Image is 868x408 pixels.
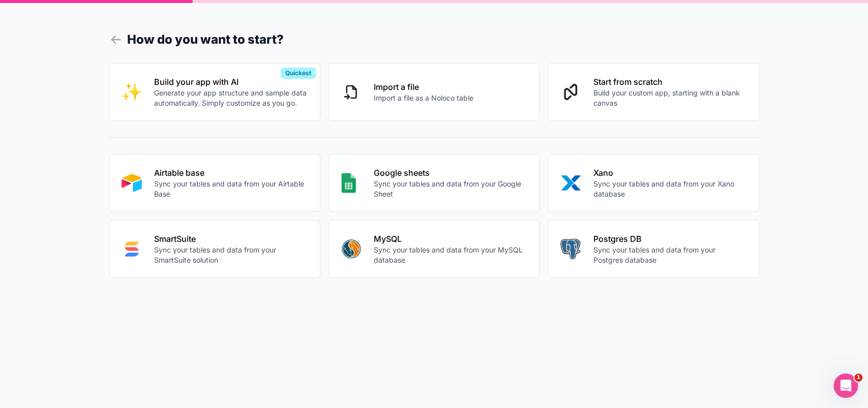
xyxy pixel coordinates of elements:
[178,4,197,22] div: Close
[7,4,26,23] button: go back
[154,179,308,199] p: Sync your tables and data from your Airtable Base
[593,179,746,199] p: Sync your tables and data from your Xano database
[122,173,142,193] img: AIRTABLE
[560,239,580,259] img: POSTGRES
[593,245,746,265] p: Sync your tables and data from your Postgres database
[374,245,527,265] p: Sync your tables and data from your MySQL database
[374,233,527,245] p: MySQL
[593,167,746,179] p: Xano
[548,220,759,278] button: POSTGRESPostgres DBSync your tables and data from your Postgres database
[154,76,308,88] p: Build your app with AI
[281,68,316,79] div: Quickest
[593,233,746,245] p: Postgres DB
[16,322,24,330] button: Upload attachment
[154,167,308,179] p: Airtable base
[32,322,40,330] button: Emoji picker
[374,81,473,93] p: Import a file
[174,318,191,334] button: Send a message…
[833,373,858,398] iframe: Intercom live chat
[328,220,540,278] button: MYSQLMySQLSync your tables and data from your MySQL database
[593,76,746,88] p: Start from scratch
[374,167,527,179] p: Google sheets
[122,82,142,102] img: INTERNAL_WITH_AI
[29,6,45,22] img: Profile image for Help Bot
[328,154,540,212] button: GOOGLE_SHEETSGoogle sheetsSync your tables and data from your Google Sheet
[122,239,142,259] img: SMART_SUITE
[548,154,759,212] button: XANOXanoSync your tables and data from your Xano database
[374,93,473,103] p: Import a file as a Noloco table
[65,322,73,330] button: Start recording
[9,301,195,318] textarea: Ask a question…
[48,322,56,330] button: Gif picker
[548,63,759,121] button: Start from scratchBuild your custom app, starting with a blank canvas
[49,5,84,13] h1: Help Bot
[341,239,362,259] img: MYSQL
[374,179,527,199] p: Sync your tables and data from your Google Sheet
[154,245,308,265] p: Sync your tables and data from your SmartSuite solution
[854,373,862,382] span: 1
[328,63,540,121] button: Import a fileImport a file as a Noloco table
[109,220,320,278] button: SMART_SUITESmartSuiteSync your tables and data from your SmartSuite solution
[109,154,320,212] button: AIRTABLEAirtable baseSync your tables and data from your Airtable Base
[159,4,178,23] button: Home
[593,88,746,108] p: Build your custom app, starting with a blank canvas
[109,30,759,49] h1: How do you want to start?
[49,13,127,23] p: The team can also help
[560,173,581,193] img: XANO
[154,88,308,108] p: Generate your app structure and sample data automatically. Simply customize as you go.
[154,233,308,245] p: SmartSuite
[341,173,356,193] img: GOOGLE_SHEETS
[109,63,320,121] button: INTERNAL_WITH_AIBuild your app with AIGenerate your app structure and sample data automatically. ...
